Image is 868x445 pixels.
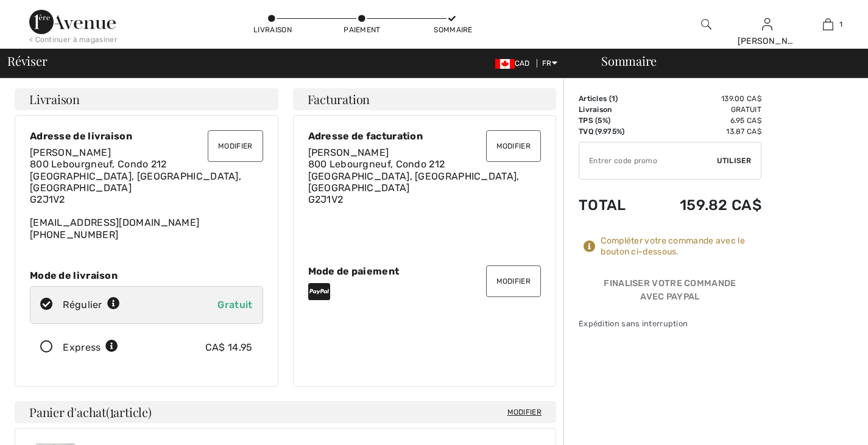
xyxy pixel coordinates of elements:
[579,184,646,226] td: Total
[253,24,290,35] div: Livraison
[217,299,252,310] span: Gratuit
[63,298,120,312] div: Régulier
[308,93,370,105] span: Facturation
[63,340,118,355] div: Express
[110,403,114,419] span: 1
[205,340,253,355] div: CA$ 14.95
[579,142,717,179] input: Code promo
[646,104,761,115] td: Gratuit
[579,318,761,329] div: Expédition sans interruption
[308,158,520,205] span: 800 Lebourgneuf, Condo 212 [GEOGRAPHIC_DATA], [GEOGRAPHIC_DATA], [GEOGRAPHIC_DATA] G2J1V2
[542,59,557,68] span: FR
[7,55,47,67] span: Réviser
[15,401,556,423] h4: Panier d'achat
[106,404,152,420] span: ( article)
[646,126,761,137] td: 13.87 CA$
[587,55,861,67] div: Sommaire
[486,265,541,297] button: Modifier
[208,130,263,162] button: Modifier
[30,147,111,158] span: [PERSON_NAME]
[601,236,761,258] div: Compléter votre commande avec le bouton ci-dessous.
[579,126,646,137] td: TVQ (9.975%)
[823,17,833,32] img: Mon panier
[579,277,761,308] div: Finaliser votre commande avec PayPal
[798,17,858,32] a: 1
[579,104,646,115] td: Livraison
[762,17,772,32] img: Mes infos
[30,130,263,142] div: Adresse de livraison
[30,270,263,281] div: Mode de livraison
[717,155,751,166] span: Utiliser
[344,24,380,35] div: Paiement
[579,115,646,126] td: TPS (5%)
[507,406,542,418] span: Modifier
[30,158,241,205] span: 800 Lebourgneuf, Condo 212 [GEOGRAPHIC_DATA], [GEOGRAPHIC_DATA], [GEOGRAPHIC_DATA] G2J1V2
[495,59,535,68] span: CAD
[486,130,541,162] button: Modifier
[738,35,797,47] div: [PERSON_NAME]
[434,24,470,35] div: Sommaire
[308,130,542,142] div: Adresse de facturation
[701,17,711,32] img: recherche
[30,147,263,240] div: [EMAIL_ADDRESS][DOMAIN_NAME] [PHONE_NUMBER]
[646,93,761,104] td: 139.00 CA$
[579,93,646,104] td: Articles ( )
[646,184,761,226] td: 159.82 CA$
[762,18,772,30] a: Se connecter
[29,34,118,45] div: < Continuer à magasiner
[29,10,116,34] img: 1ère Avenue
[612,94,615,103] span: 1
[29,93,80,105] span: Livraison
[308,147,389,158] span: [PERSON_NAME]
[495,59,515,69] img: Canadian Dollar
[308,265,542,277] div: Mode de paiement
[646,115,761,126] td: 6.95 CA$
[839,19,842,30] span: 1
